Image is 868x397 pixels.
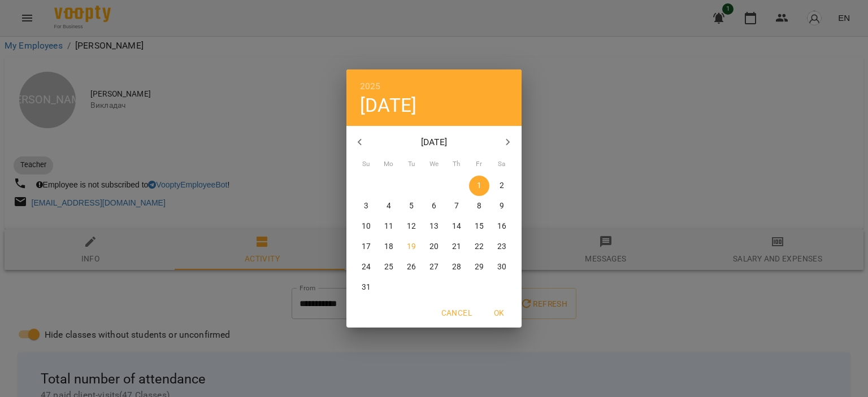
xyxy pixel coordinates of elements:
span: Sa [492,159,512,170]
button: 20 [424,237,444,257]
p: 30 [497,261,506,273]
button: 2 [492,176,512,196]
p: 1 [477,180,481,191]
p: 10 [362,221,371,232]
button: 8 [469,196,489,216]
button: 2025 [360,78,381,94]
span: Su [356,159,376,170]
p: 15 [475,221,484,232]
p: 24 [362,261,371,273]
p: 25 [384,261,393,273]
p: 7 [454,200,459,212]
p: 14 [452,221,461,232]
button: 23 [492,237,512,257]
p: 6 [432,200,436,212]
p: 18 [384,241,393,252]
button: OK [481,303,517,323]
button: 30 [492,257,512,277]
p: 5 [409,200,414,212]
button: Cancel [437,303,476,323]
p: 19 [407,241,416,252]
button: 25 [379,257,399,277]
span: Th [446,159,467,170]
button: [DATE] [360,94,416,117]
p: 11 [384,221,393,232]
span: We [424,159,444,170]
p: 12 [407,221,416,232]
p: 3 [364,200,368,212]
p: 31 [362,282,371,293]
p: [DATE] [374,136,495,149]
button: 15 [469,216,489,237]
button: 19 [401,237,422,257]
p: 28 [452,261,461,273]
p: 8 [477,200,481,212]
button: 27 [424,257,444,277]
p: 17 [362,241,371,252]
button: 9 [492,196,512,216]
p: 2 [500,180,504,191]
button: 22 [469,237,489,257]
button: 18 [379,237,399,257]
button: 26 [401,257,422,277]
p: 23 [497,241,506,252]
p: 22 [475,241,484,252]
button: 12 [401,216,422,237]
button: 21 [446,237,467,257]
button: 4 [379,196,399,216]
button: 6 [424,196,444,216]
button: 14 [446,216,467,237]
button: 10 [356,216,376,237]
button: 29 [469,257,489,277]
p: 26 [407,261,416,273]
button: 13 [424,216,444,237]
p: 13 [429,221,439,232]
p: 21 [452,241,461,252]
button: 5 [401,196,422,216]
p: 9 [500,200,504,212]
button: 24 [356,257,376,277]
span: Tu [401,159,422,170]
button: 7 [446,196,467,216]
button: 11 [379,216,399,237]
p: 16 [497,221,506,232]
button: 28 [446,257,467,277]
span: Fr [469,159,489,170]
button: 3 [356,196,376,216]
p: 20 [429,241,439,252]
span: Cancel [441,306,472,320]
button: 31 [356,277,376,298]
p: 27 [429,261,439,273]
p: 4 [387,200,391,212]
span: Mo [379,159,399,170]
button: 17 [356,237,376,257]
p: 29 [475,261,484,273]
span: OK [485,306,513,320]
button: 16 [492,216,512,237]
button: 1 [469,176,489,196]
